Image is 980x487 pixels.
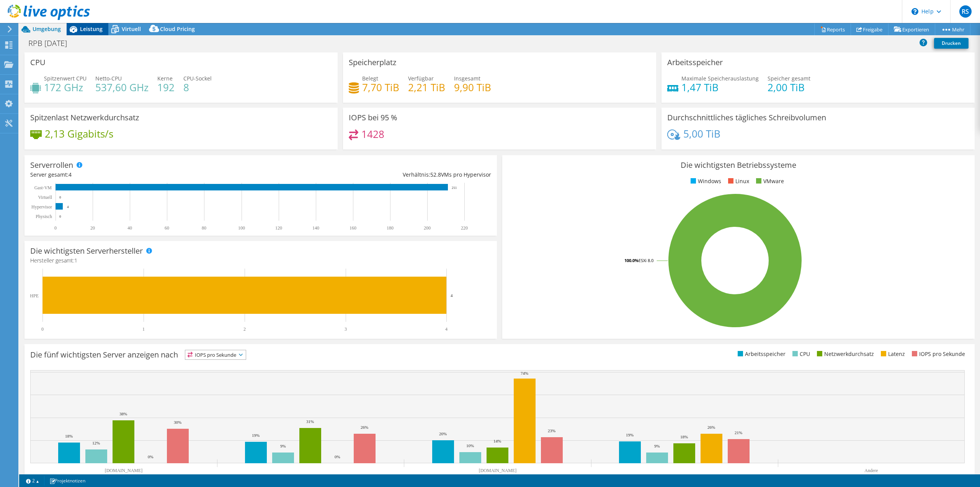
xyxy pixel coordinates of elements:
span: Speicher gesamt [768,75,810,82]
span: Umgebung [33,25,61,33]
a: Projektnotizen [44,476,91,485]
tspan: 100.0% [624,257,639,263]
li: Latenz [879,350,905,358]
a: 2 [21,476,44,485]
span: 52.8 [430,171,441,178]
tspan: ESXi 8.0 [639,257,653,263]
h3: Spitzenlast Netzwerkdurchsatz [30,113,139,122]
div: Verhältnis: VMs pro Hypervisor [261,171,491,179]
text: 74% [521,371,528,375]
text: 26% [707,425,715,430]
text: 4 [451,293,453,298]
h3: Die wichtigsten Serverhersteller [30,247,143,255]
text: 140 [312,225,319,231]
span: Netto-CPU [95,75,122,82]
text: 31% [306,419,314,424]
a: Mehr [935,23,970,35]
text: 120 [275,225,282,231]
span: CPU-Sockel [183,75,212,82]
text: 2 [243,326,246,332]
span: RS [959,5,972,18]
span: Belegt [362,75,378,82]
li: Arbeitsspeicher [736,350,786,358]
text: 9% [280,444,286,448]
li: Netzwerkdurchsatz [815,350,874,358]
text: 19% [252,433,260,438]
h4: 5,00 TiB [683,130,720,138]
h4: 8 [183,83,212,92]
text: 100 [238,225,245,231]
h3: CPU [30,58,46,67]
text: 0% [148,454,154,459]
span: Leistung [80,25,103,33]
text: Physisch [36,214,52,219]
span: IOPS pro Sekunde [185,350,246,359]
a: Freigabe [851,23,889,35]
h4: 9,90 TiB [454,83,491,92]
h3: Die wichtigsten Betriebssysteme [508,161,969,169]
text: 12% [92,441,100,445]
li: Linux [726,177,749,185]
text: 40 [127,225,132,231]
h4: 2,21 TiB [408,83,445,92]
a: Reports [814,23,851,35]
text: HPE [30,293,39,298]
text: 0% [335,454,340,459]
span: Spitzenwert CPU [44,75,87,82]
h3: Serverrollen [30,161,73,169]
h3: Durchschnittliches tägliches Schreibvolumen [667,113,826,122]
text: Hypervisor [31,204,52,210]
text: 220 [461,225,468,231]
text: 0 [41,326,44,332]
span: Insgesamt [454,75,480,82]
text: 20 [90,225,95,231]
text: 18% [65,434,73,438]
h4: 172 GHz [44,83,87,92]
svg: \n [911,8,918,15]
text: 14% [493,439,501,443]
div: Server gesamt: [30,171,261,179]
h3: IOPS bei 95 % [349,113,397,122]
text: Gast-VM [34,185,52,190]
a: Exportieren [888,23,935,35]
span: 1 [74,257,77,264]
h4: 537,60 GHz [95,83,149,92]
text: Andere [864,468,878,473]
text: 200 [424,225,431,231]
text: 21% [735,430,742,435]
h1: RPB [DATE] [25,39,79,48]
text: 19% [626,433,634,437]
li: IOPS pro Sekunde [910,350,965,358]
text: 23% [548,428,555,433]
text: 180 [387,225,394,231]
span: Maximale Speicherauslastung [681,75,759,82]
text: Virtuell [38,195,52,200]
h4: 1428 [361,130,384,138]
span: 4 [69,171,72,178]
span: Kerne [157,75,173,82]
text: 26% [361,425,368,430]
text: 30% [174,420,181,425]
li: VMware [754,177,784,185]
text: 20% [439,431,447,436]
text: 0 [59,195,61,199]
li: Windows [689,177,721,185]
text: 3 [345,326,347,332]
text: [DOMAIN_NAME] [105,468,143,473]
h4: 192 [157,83,175,92]
span: Verfügbar [408,75,434,82]
text: 38% [119,412,127,416]
text: 18% [680,435,688,439]
text: 4 [67,205,69,209]
h4: 2,13 Gigabits/s [45,130,113,138]
a: Drucken [934,38,969,49]
h4: Hersteller gesamt: [30,256,491,265]
text: 80 [202,225,206,231]
h4: 2,00 TiB [768,83,810,92]
text: 9% [654,444,660,448]
text: 0 [54,225,57,231]
text: 0 [59,215,61,218]
h3: Arbeitsspeicher [667,58,723,67]
text: 60 [165,225,169,231]
text: 160 [350,225,356,231]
